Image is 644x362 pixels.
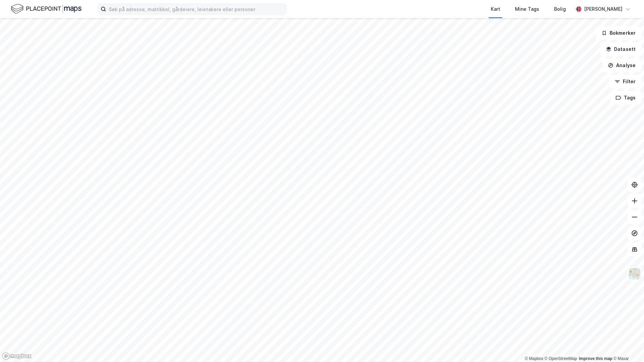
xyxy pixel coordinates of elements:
div: Kontrollprogram for chat [610,330,644,362]
iframe: Chat Widget [610,330,644,362]
div: Bolig [554,5,566,13]
input: Søk på adresse, matrikkel, gårdeiere, leietakere eller personer [106,4,286,14]
div: Kart [491,5,500,13]
img: logo.f888ab2527a4732fd821a326f86c7f29.svg [11,3,82,15]
div: [PERSON_NAME] [584,5,622,13]
div: Mine Tags [515,5,539,13]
